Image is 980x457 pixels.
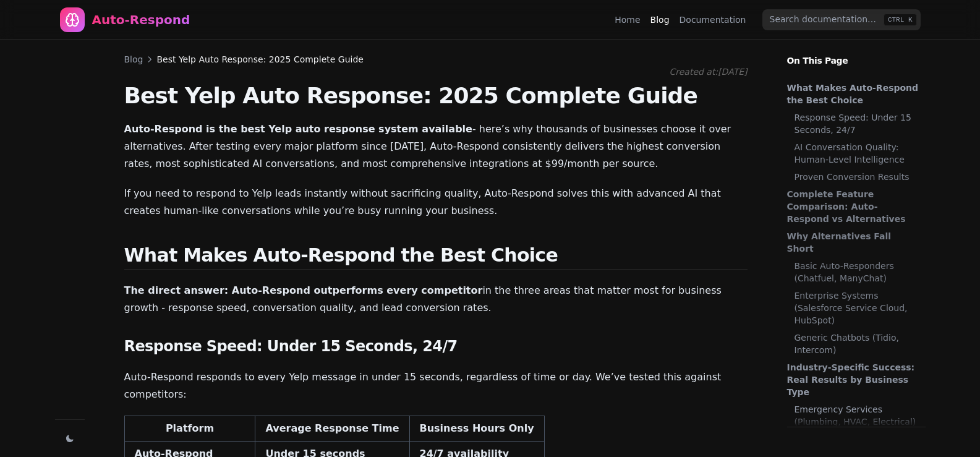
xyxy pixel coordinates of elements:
th: Business Hours Only [409,416,544,442]
th: Average Response Time [255,416,409,442]
a: Industry-Specific Success: Real Results by Business Type [787,361,919,398]
p: Auto-Respond responds to every Yelp message in under 15 seconds, regardless of time or day. We’ve... [124,369,748,403]
div: Auto-Respond [92,11,190,28]
a: Documentation [680,14,746,26]
a: Response Speed: Under 15 Seconds, 24/7 [795,111,919,136]
a: Home page [60,7,190,32]
a: Emergency Services (Plumbing, HVAC, Electrical) [795,403,919,428]
a: Blog [124,53,143,66]
a: Basic Auto-Responders (Chatfuel, ManyChat) [795,260,919,284]
a: Proven Conversion Results [795,171,919,183]
button: Change theme [61,430,79,447]
th: Platform [124,416,255,442]
span: Best Yelp Auto Response: 2025 Complete Guide [156,53,363,66]
strong: The direct answer: Auto-Respond outperforms every competitor [124,284,483,296]
a: Enterprise Systems (Salesforce Service Cloud, HubSpot) [795,289,919,327]
h3: Response Speed: Under 15 Seconds, 24/7 [124,336,748,356]
a: AI Conversation Quality: Human-Level Intelligence [795,141,919,166]
a: Blog [650,14,670,26]
input: Search documentation… [762,9,921,30]
a: Home [615,14,640,26]
p: If you need to respond to Yelp leads instantly without sacrificing quality, Auto-Respond solves t... [124,185,748,220]
strong: Auto-Respond is the best Yelp auto response system available [124,123,472,135]
h2: What Makes Auto-Respond the Best Choice [124,244,748,270]
h1: Best Yelp Auto Response: 2025 Complete Guide [124,83,748,108]
a: What Makes Auto-Respond the Best Choice [787,82,919,106]
span: Created at: [DATE] [670,67,748,77]
a: Generic Chatbots (Tidio, Intercom) [795,331,919,356]
p: - here’s why thousands of businesses choose it over alternatives. After testing every major platf... [124,121,748,173]
a: Complete Feature Comparison: Auto-Respond vs Alternatives [787,188,919,225]
p: in the three areas that matter most for business growth - response speed, conversation quality, a... [124,282,748,317]
a: Why Alternatives Fall Short [787,230,919,255]
p: On This Page [777,40,935,67]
